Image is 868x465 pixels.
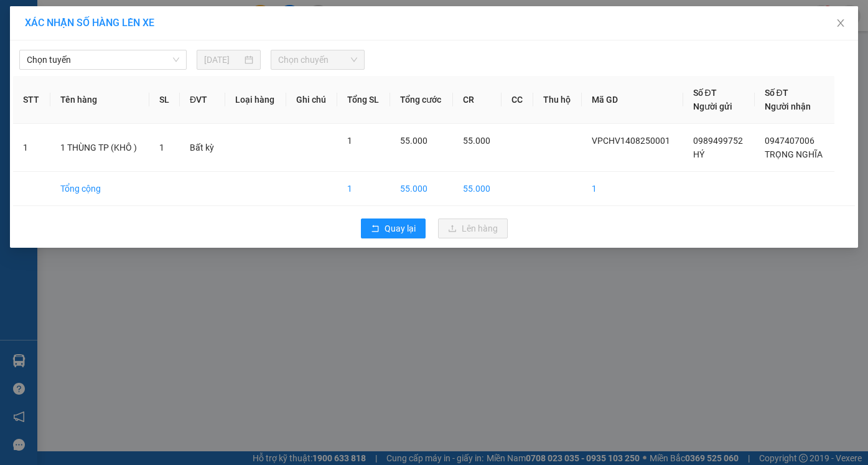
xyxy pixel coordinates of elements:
[278,50,357,69] span: Chọn chuyến
[337,76,390,124] th: Tổng SL
[13,124,50,172] td: 1
[180,76,225,124] th: ĐVT
[149,76,180,124] th: SL
[823,6,858,41] button: Close
[693,88,717,98] span: Số ĐT
[400,136,427,146] span: 55.000
[836,18,846,28] span: close
[693,136,743,146] span: 0989499752
[337,172,390,206] td: 1
[765,149,823,159] span: TRỌNG NGHĨA
[50,76,149,124] th: Tên hàng
[159,143,164,153] span: 1
[371,224,380,234] span: rollback
[502,76,533,124] th: CC
[180,124,225,172] td: Bất kỳ
[27,50,179,69] span: Chọn tuyến
[225,76,286,124] th: Loại hàng
[50,172,149,206] td: Tổng cộng
[13,76,50,124] th: STT
[50,124,149,172] td: 1 THÙNG TP (KHÔ )
[438,218,508,238] button: uploadLên hàng
[765,101,811,111] span: Người nhận
[347,136,352,146] span: 1
[385,222,416,235] span: Quay lại
[582,172,683,206] td: 1
[286,76,337,124] th: Ghi chú
[592,136,670,146] span: VPCHV1408250001
[453,172,502,206] td: 55.000
[582,76,683,124] th: Mã GD
[533,76,582,124] th: Thu hộ
[463,136,490,146] span: 55.000
[204,53,242,67] input: 14/08/2025
[390,76,453,124] th: Tổng cước
[765,136,814,146] span: 0947407006
[361,218,426,238] button: rollbackQuay lại
[25,17,154,29] span: XÁC NHẬN SỐ HÀNG LÊN XE
[390,172,453,206] td: 55.000
[765,88,788,98] span: Số ĐT
[693,101,732,111] span: Người gửi
[453,76,502,124] th: CR
[693,149,704,159] span: HÝ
